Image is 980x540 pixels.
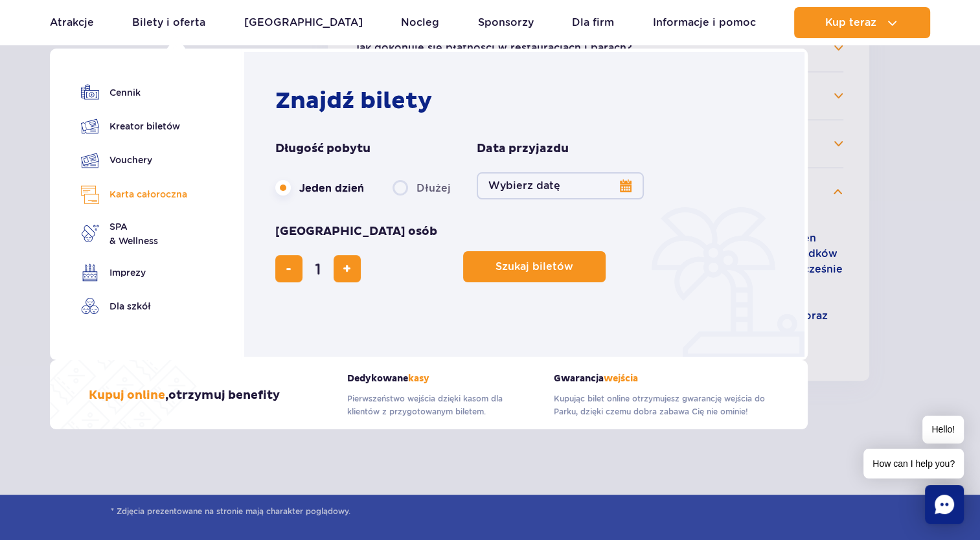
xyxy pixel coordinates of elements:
[81,219,187,248] a: SPA& Wellness
[653,7,756,38] a: Informacje i pomoc
[347,373,534,384] strong: Dedykowane
[863,449,964,478] span: How can I help you?
[81,151,187,170] a: Vouchery
[478,7,534,38] a: Sponsorzy
[554,392,769,418] p: Kupując bilet online otrzymujesz gwarancję wejścia do Parku, dzięki czemu dobra zabawa Cię nie om...
[463,251,606,282] button: Szukaj biletów
[401,7,439,38] a: Nocleg
[604,373,638,384] span: wejścia
[81,117,187,135] a: Kreator biletów
[334,255,361,282] button: dodaj bilet
[132,7,205,38] a: Bilety i oferta
[347,392,534,418] p: Pierwszeństwo wejścia dzięki kasom dla klientów z przygotowanym biletem.
[922,416,964,444] span: Hello!
[81,264,187,282] a: Imprezy
[275,141,370,157] span: Długość pobytu
[275,87,432,115] strong: Znajdź bilety
[275,174,364,201] label: Jeden dzień
[554,373,769,384] strong: Gwarancja
[244,7,363,38] a: [GEOGRAPHIC_DATA]
[477,141,569,157] span: Data przyjazdu
[393,174,451,201] label: Dłużej
[477,172,644,199] button: Wybierz datę
[275,224,437,240] span: [GEOGRAPHIC_DATA] osób
[89,388,165,403] span: Kupuj online
[496,261,573,273] span: Szukaj biletów
[275,255,302,282] button: usuń bilet
[109,219,158,248] span: SPA & Wellness
[81,297,187,315] a: Dla szkół
[408,373,429,384] span: kasy
[81,84,187,102] a: Cennik
[302,253,334,284] input: liczba biletów
[925,485,964,524] div: Chat
[825,17,876,28] span: Kup teraz
[81,185,187,204] a: Karta całoroczna
[50,7,94,38] a: Atrakcje
[275,141,780,282] form: Planowanie wizyty w Park of Poland
[794,7,930,38] button: Kup teraz
[89,388,280,403] h3: , otrzymuj benefity
[572,7,614,38] a: Dla firm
